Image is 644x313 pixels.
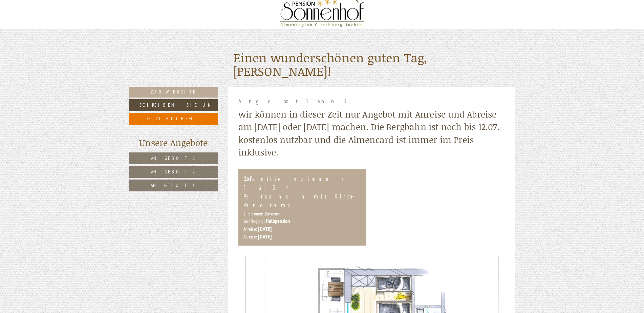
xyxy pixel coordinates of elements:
small: 2 Personen: [243,211,263,217]
span: Angebot 2 [151,169,196,175]
b: 1x [243,174,250,183]
div: Unsere Angebote [129,137,218,149]
div: Familienzimmer für 3-4 Personen mit Kirch-Panorama [243,174,362,210]
small: Verpflegung: [243,218,265,224]
span: Angebot 1 von 3 [238,97,351,105]
b: Halbpension [266,217,290,224]
div: wir können in dieser Zeit nur Angebot mit Anreise und Abreise am [DATE] oder [DATE] machen. Die B... [238,108,505,159]
span: Angebot 1 [151,155,196,161]
b: Zimmer [264,210,280,217]
a: Jetzt buchen [129,113,218,125]
b: [DATE] [258,233,272,240]
a: Zur Website [129,87,218,98]
h1: Einen wunderschönen guten Tag, [PERSON_NAME]! [233,51,510,78]
span: Angebot 3 [151,182,197,188]
b: [DATE] [258,225,272,232]
a: Schreiben Sie uns [129,99,218,111]
small: Anreise: [243,226,257,232]
small: Abreise: [243,234,257,240]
